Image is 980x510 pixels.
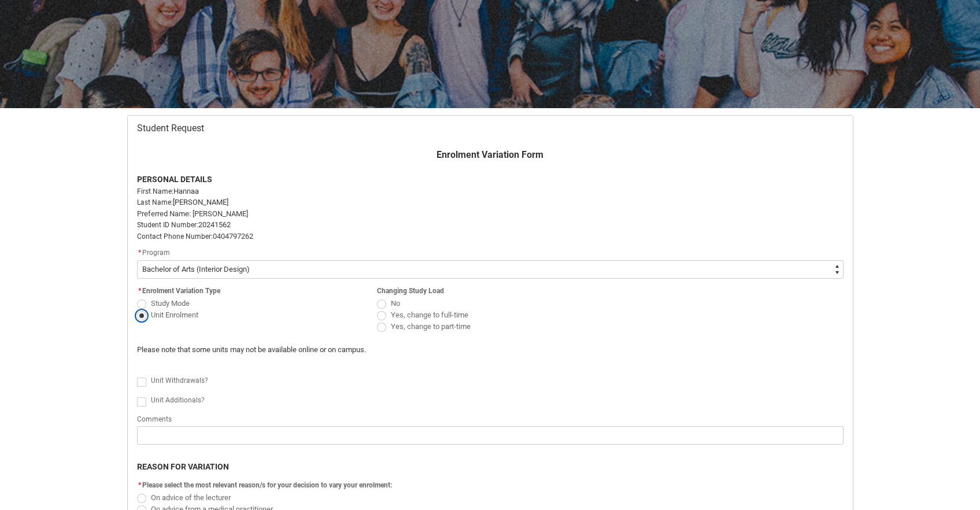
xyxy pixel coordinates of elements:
span: Yes, change to part-time [391,322,471,331]
span: Contact Phone Number: [137,232,213,241]
span: Unit Enrolment [151,311,198,319]
b: REASON FOR VARIATION [137,462,229,471]
span: First Name: [137,187,173,195]
span: Program [142,249,170,257]
abbr: required [138,249,141,257]
strong: Enrolment Variation Form [437,149,543,160]
p: Please note that some units may not be available online or on campus. [137,344,664,356]
span: Preferred Name: [PERSON_NAME] [137,209,248,218]
p: Hannaa [137,186,844,197]
abbr: required [138,287,141,295]
strong: PERSONAL DETAILS [137,175,212,184]
p: [PERSON_NAME] [137,197,844,208]
span: Yes, change to full-time [391,311,468,319]
span: Student ID Number: [137,221,198,229]
span: Unit Additionals? [151,396,205,404]
abbr: required [138,481,141,489]
span: Study Mode [151,299,190,308]
span: Comments [137,415,172,423]
span: 0404797262 [213,232,253,241]
span: Student Request [137,123,204,134]
span: Unit Withdrawals? [151,376,208,385]
span: No [391,299,400,308]
span: Last Name: [137,198,173,206]
span: On advice of the lecturer [151,493,231,502]
span: Changing Study Load [377,287,444,295]
span: Please select the most relevant reason/s for your decision to vary your enrolment: [142,481,392,489]
span: Enrolment Variation Type [142,287,220,295]
p: 20241562 [137,219,844,231]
